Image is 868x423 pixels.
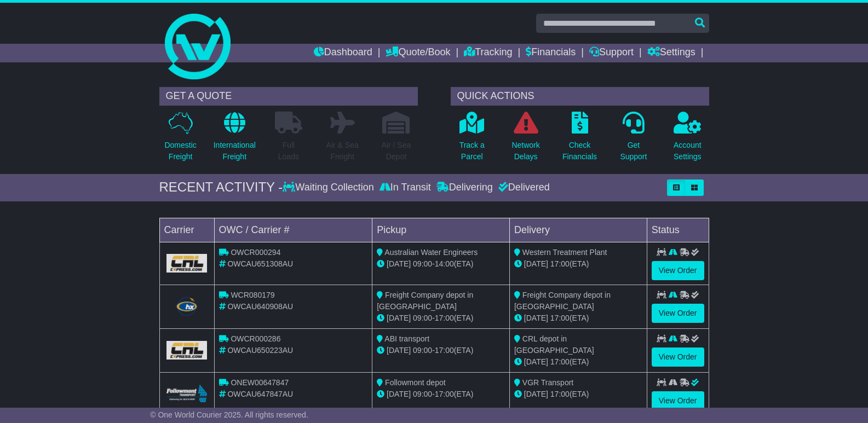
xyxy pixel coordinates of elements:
[647,44,695,62] a: Settings
[387,390,411,398] span: [DATE]
[496,182,550,194] div: Delivered
[435,259,454,268] span: 14:00
[511,111,540,169] a: NetworkDelays
[459,111,485,169] a: Track aParcel
[435,390,454,398] span: 17:00
[326,140,359,163] p: Air & Sea Freight
[372,218,510,242] td: Pickup
[413,390,432,398] span: 09:00
[619,111,647,169] a: GetSupport
[509,218,647,242] td: Delivery
[314,44,372,62] a: Dashboard
[386,44,450,62] a: Quote/Book
[652,261,704,280] a: View Order
[620,140,647,163] p: Get Support
[377,389,505,400] div: - (ETA)
[387,346,411,355] span: [DATE]
[413,259,432,268] span: 09:00
[377,258,505,270] div: - (ETA)
[150,410,308,419] span: © One World Courier 2025. All rights reserved.
[673,111,702,169] a: AccountSettings
[435,314,454,322] span: 17:00
[514,291,611,311] span: Freight Company depot in [GEOGRAPHIC_DATA]
[522,248,607,257] span: Western Treatment Plant
[159,179,283,195] div: RECENT ACTIVITY -
[231,334,280,343] span: OWCR000286
[550,314,570,322] span: 17:00
[227,259,293,268] span: OWCAU651308AU
[275,140,302,163] p: Full Loads
[562,111,597,169] a: CheckFinancials
[382,140,411,163] p: Air / Sea Depot
[514,258,642,270] div: (ETA)
[164,111,197,169] a: DomesticFreight
[159,218,214,242] td: Carrier
[387,259,411,268] span: [DATE]
[227,346,293,355] span: OWCAU650223AU
[674,140,702,163] p: Account Settings
[514,356,642,368] div: (ETA)
[652,391,704,410] a: View Order
[377,291,473,311] span: Freight Company depot in [GEOGRAPHIC_DATA]
[385,378,446,387] span: Followmont depot
[166,385,208,403] img: Followmont_Transport.png
[550,390,570,398] span: 17:00
[522,378,573,387] span: VGR Transport
[435,346,454,355] span: 17:00
[550,357,570,366] span: 17:00
[562,140,597,163] p: Check Financials
[514,334,594,355] span: CRL depot in [GEOGRAPHIC_DATA]
[413,314,432,322] span: 09:00
[589,44,634,62] a: Support
[213,111,256,169] a: InternationalFreight
[164,140,196,163] p: Domestic Freight
[384,334,429,343] span: ABI transport
[524,314,548,322] span: [DATE]
[231,248,280,257] span: OWCR000294
[652,304,704,323] a: View Order
[647,218,709,242] td: Status
[377,312,505,324] div: - (ETA)
[413,346,432,355] span: 09:00
[434,182,496,194] div: Delivering
[227,302,293,311] span: OWCAU640908AU
[159,87,418,106] div: GET A QUOTE
[524,259,548,268] span: [DATE]
[652,347,704,367] a: View Order
[377,345,505,356] div: - (ETA)
[464,44,512,62] a: Tracking
[227,390,293,398] span: OWCAU647847AU
[214,140,256,163] p: International Freight
[377,182,434,194] div: In Transit
[214,218,372,242] td: OWC / Carrier #
[451,87,709,106] div: QUICK ACTIONS
[524,357,548,366] span: [DATE]
[524,390,548,398] span: [DATE]
[387,314,411,322] span: [DATE]
[175,295,199,317] img: Hunter_Express.png
[459,140,485,163] p: Track a Parcel
[511,140,539,163] p: Network Delays
[514,312,642,324] div: (ETA)
[514,389,642,400] div: (ETA)
[526,44,576,62] a: Financials
[384,248,478,257] span: Australian Water Engineers
[231,291,274,299] span: WCR080179
[550,259,570,268] span: 17:00
[166,341,208,360] img: GetCarrierServiceLogo
[166,254,208,273] img: GetCarrierServiceLogo
[231,378,289,387] span: ONEW00647847
[283,182,376,194] div: Waiting Collection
